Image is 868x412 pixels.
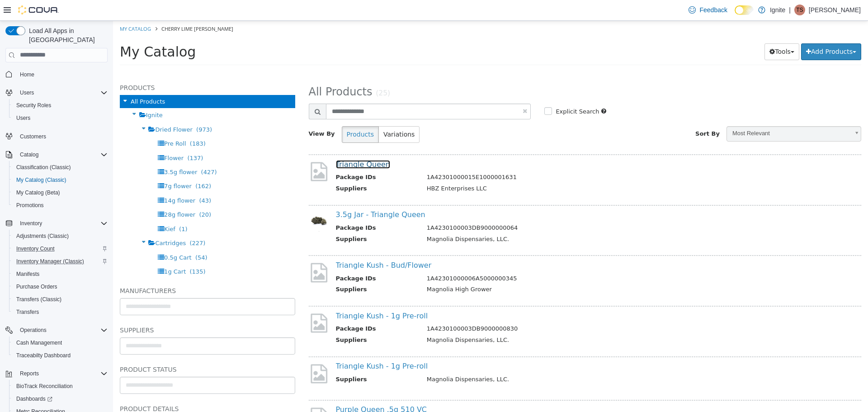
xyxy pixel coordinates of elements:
[16,149,108,160] span: Catalog
[13,113,108,123] span: Users
[20,133,46,140] span: Customers
[223,315,307,326] th: Suppliers
[307,214,728,225] td: Magnolia Dispensaries, LLC.
[20,71,34,78] span: Home
[16,131,108,142] span: Customers
[307,203,728,214] td: 1A4230100003DB9000000064
[16,395,52,403] span: Dashboards
[16,270,39,278] span: Manifests
[9,280,111,293] button: Purchase Orders
[223,291,315,299] a: Triangle Kush - 1g Pre-roll
[88,148,104,155] span: (427)
[16,258,84,265] span: Inventory Manager (Classic)
[13,256,108,267] span: Inventory Manager (Classic)
[685,1,731,19] a: Feedback
[223,264,307,275] th: Suppliers
[307,354,728,365] td: Magnolia Dispensaries, LLC.
[82,233,94,240] span: (54)
[789,5,791,15] p: |
[651,23,686,39] button: Tools
[83,105,99,112] span: (973)
[9,161,111,174] button: Classification (Classic)
[13,281,61,292] a: Purchase Orders
[13,350,74,361] a: Traceabilty Dashboard
[13,381,108,392] span: BioTrack Reconciliation
[13,269,43,279] a: Manifests
[13,269,108,279] span: Manifests
[51,176,82,183] span: 14g flower
[794,5,805,15] div: Tristen Scarbrough
[735,15,735,15] span: Dark Mode
[13,187,108,198] span: My Catalog (Beta)
[770,5,785,15] p: Ignite
[307,152,728,163] td: 1A42301000015E1000001631
[9,349,111,362] button: Traceabilty Dashboard
[809,5,861,15] p: [PERSON_NAME]
[16,368,42,379] button: Reports
[13,100,108,111] span: Security Roles
[74,134,90,141] span: (137)
[2,68,111,81] button: Home
[7,343,182,354] h5: Product Status
[196,241,216,263] img: missing-image.png
[13,187,64,198] a: My Catalog (Beta)
[20,370,39,377] span: Reports
[13,231,72,242] a: Adjustments (Classic)
[223,240,319,249] a: Triangle Kush - Bud/Flower
[13,243,108,254] span: Inventory Count
[9,174,111,186] button: My Catalog (Classic)
[13,393,108,404] span: Dashboards
[16,149,42,160] button: Catalog
[66,205,74,212] span: (1)
[13,256,88,267] a: Inventory Manager (Classic)
[16,87,38,98] button: Users
[223,163,307,175] th: Suppliers
[13,337,66,348] a: Cash Management
[2,130,111,143] button: Customers
[229,105,266,122] button: Products
[307,315,728,326] td: Magnolia Dispensaries, LLC.
[263,68,277,76] small: (25)
[13,294,65,305] a: Transfers (Classic)
[16,283,57,290] span: Purchase Orders
[7,23,83,39] span: My Catalog
[77,119,93,126] span: (183)
[86,176,98,183] span: (43)
[7,5,38,11] a: My Catalog
[688,23,748,39] button: Add Products
[16,325,50,336] button: Operations
[16,114,30,122] span: Users
[223,214,307,225] th: Suppliers
[9,230,111,242] button: Adjustments (Classic)
[2,86,111,99] button: Users
[33,91,50,98] span: Ignite
[51,233,79,240] span: 0.5g Cart
[13,113,34,123] a: Users
[265,105,307,122] button: Variations
[7,265,182,275] h5: Manufacturers
[440,86,486,95] label: Explicit Search
[76,219,92,226] span: (227)
[51,162,79,169] span: 7g flower
[20,151,38,158] span: Catalog
[307,253,728,265] td: 1A42301000006A5000000345
[9,336,111,349] button: Cash Management
[223,253,307,265] th: Package IDs
[9,255,111,268] button: Inventory Manager (Classic)
[307,264,728,275] td: Magnolia High Grower
[16,69,108,80] span: Home
[7,304,182,315] h5: Suppliers
[16,164,71,171] span: Classification (Classic)
[796,5,803,15] span: TS
[7,62,182,72] h5: Products
[16,87,108,98] span: Users
[82,162,98,169] span: (162)
[223,341,315,350] a: Triangle Kush - 1g Pre-roll
[13,175,108,185] span: My Catalog (Classic)
[16,339,62,346] span: Cash Management
[13,162,75,173] a: Classification (Classic)
[2,367,111,380] button: Reports
[2,148,111,161] button: Catalog
[18,77,52,84] span: All Products
[582,109,607,116] span: Sort By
